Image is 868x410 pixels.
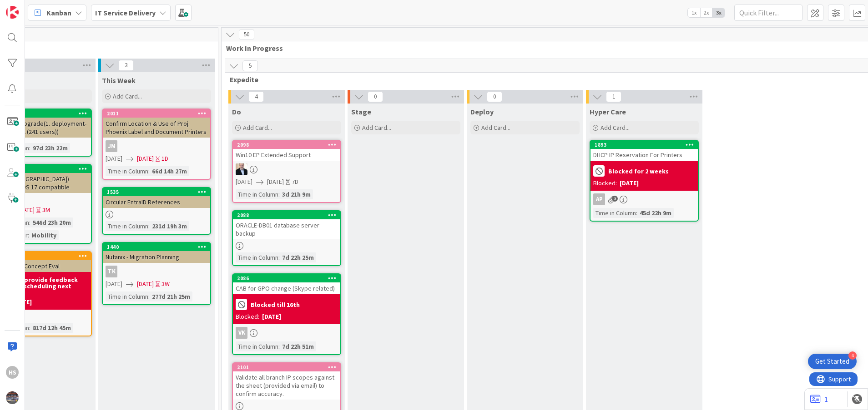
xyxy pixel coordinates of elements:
div: 1893 [595,142,698,148]
div: 2088ORACLE-DB01 database server backup [233,211,340,239]
div: DHCP IP Reservation For Printers [590,149,698,161]
div: 7d 22h 51m [280,341,316,351]
span: 5 [242,60,258,71]
span: Add Card... [601,123,630,132]
div: 2086 [237,275,340,282]
div: 3W [161,279,170,289]
span: : [278,189,280,199]
div: Time in Column [593,208,636,218]
span: Add Card... [362,123,391,132]
div: 3d 21h 9m [280,189,313,199]
a: 1 [810,394,828,405]
div: 7D [292,177,298,187]
div: 277d 21h 25m [150,291,192,301]
div: AP [593,193,605,205]
span: [DATE] [106,279,122,289]
div: Time in Column [236,189,278,199]
b: IT Service Delivery [95,8,156,17]
div: CAB for GPO change (Skype related) [233,282,340,294]
div: Validate all branch IP scopes against the sheet (provided via email) to confirm accuracy. [233,371,340,400]
div: 1893 [590,141,698,149]
div: 2011 [103,109,210,118]
div: 2101 [233,363,340,371]
img: Visit kanbanzone.com [6,6,19,19]
div: ORACLE-DB01 database server backup [233,219,340,239]
span: [DATE] [236,177,252,187]
div: Get Started [815,357,849,366]
span: 50 [239,29,254,40]
div: 2088 [237,212,340,218]
div: 1440 [103,243,210,251]
img: HO [236,163,247,175]
div: Open Get Started checklist, remaining modules: 4 [808,354,857,369]
b: MRC to provide feedback before scheduling next steps [1,277,88,296]
div: AP [590,193,698,205]
div: 2086CAB for GPO change (Skype related) [233,274,340,294]
div: Time in Column [236,252,278,262]
div: [DATE] [262,312,281,321]
div: 3M [42,205,50,215]
span: 0 [368,91,383,102]
div: 2088 [233,211,340,219]
span: Kanban [46,7,71,18]
div: 1D [161,154,168,163]
div: 2101Validate all branch IP scopes against the sheet (provided via email) to confirm accuracy. [233,363,340,400]
b: Blocked till 16th [251,301,300,308]
div: 2098Win10 EP Extended Support [233,141,340,161]
div: VK [236,327,247,339]
span: [DATE] [18,205,35,215]
div: 817d 12h 45m [30,323,73,333]
div: 2086 [233,274,340,282]
span: : [148,291,150,301]
span: Hyper Care [590,107,626,116]
span: : [636,208,637,218]
div: TK [103,266,210,277]
div: 2101 [237,364,340,370]
span: : [29,217,30,227]
div: Win10 EP Extended Support [233,149,340,161]
span: Support [19,1,41,12]
span: 3x [712,8,725,17]
div: 2011Confirm Location & Use of Proj. Phoenix Label and Document Printers [103,109,210,138]
div: 2098 [233,141,340,149]
div: 1535 [107,189,210,195]
span: 2 [612,196,618,202]
div: 1440 [107,244,210,250]
div: Circular EntraID References [103,196,210,208]
div: Mobility [29,230,59,240]
div: 2011 [107,110,210,117]
div: 1535 [103,188,210,196]
span: [DATE] [267,177,284,187]
div: Time in Column [106,221,148,231]
div: 4 [848,351,857,360]
span: 2x [700,8,712,17]
span: Stage [351,107,371,116]
div: 7d 22h 25m [280,252,316,262]
b: Blocked for 2 weeks [608,168,669,174]
span: : [278,252,280,262]
div: Time in Column [106,291,148,301]
div: Nutanix - Migration Planning [103,251,210,263]
span: : [28,230,29,240]
div: 1893DHCP IP Reservation For Printers [590,141,698,161]
span: Add Card... [481,123,510,132]
span: This Week [102,76,136,85]
div: VK [233,327,340,339]
div: Blocked: [593,178,617,188]
span: Add Card... [243,123,272,132]
div: 2098 [237,142,340,148]
div: Blocked: [236,312,259,321]
div: Confirm Location & Use of Proj. Phoenix Label and Document Printers [103,118,210,138]
input: Quick Filter... [734,5,802,21]
div: 546d 23h 20m [30,217,73,227]
div: 97d 23h 22m [30,143,70,153]
span: : [148,221,150,231]
div: JM [106,140,117,152]
span: [DATE] [106,154,122,163]
span: 0 [487,91,502,102]
div: 66d 14h 27m [150,166,189,176]
div: 45d 22h 9m [637,208,674,218]
span: Deploy [470,107,494,116]
span: Do [232,107,241,116]
div: Time in Column [236,341,278,351]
